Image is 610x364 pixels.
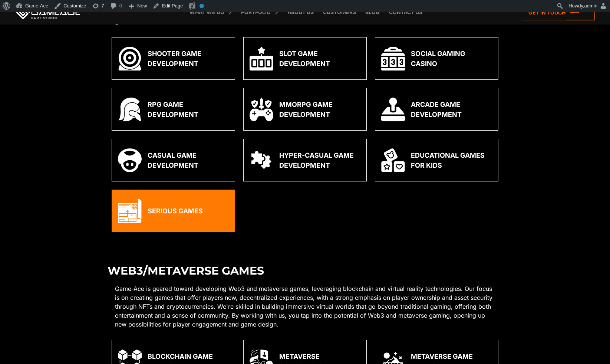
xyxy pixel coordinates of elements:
img: Shooter games icon [118,47,142,70]
img: Hyper casual games [251,151,271,169]
div: Shooter Game Development [148,49,229,69]
img: Casual game development [118,148,142,172]
div: Casual Game Development [148,150,229,170]
p: Game-Ace is geared toward developing Web3 and metaverse games, leveraging blockchain and virtual ... [115,284,495,329]
div: Arcade Game Development [411,99,492,119]
div: RPG Game Development [148,99,229,119]
img: Serious games [118,199,142,223]
div: Educational Games for Kids [411,150,492,170]
img: Social gaming casino icon [381,47,405,70]
span: admin [584,3,597,9]
img: Arcade game development icon [381,98,405,121]
div: No index [200,4,204,8]
div: Serious Games [148,206,203,216]
img: Educational games for kids [381,148,405,172]
a: Get in touch [523,4,595,20]
div: Slot Game Development [279,49,360,69]
img: Mmorpg game development [250,98,273,121]
img: Rpg game development [118,98,142,121]
h2: Web3/Metaverse Games [108,265,502,277]
div: MMORPG Game Development [279,99,360,119]
img: Slot game development icon [250,47,273,70]
div: Hyper-Casual Game Development [279,150,360,170]
div: Social Gaming Casino [411,49,492,69]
